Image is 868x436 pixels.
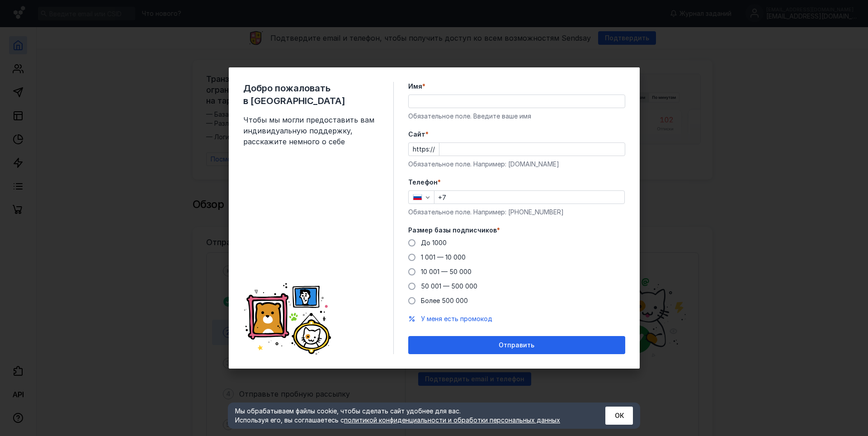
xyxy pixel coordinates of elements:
[243,82,379,107] span: Добро пожаловать в [GEOGRAPHIC_DATA]
[421,315,492,322] span: У меня есть промокод
[408,160,625,169] div: Обязательное поле. Например: [DOMAIN_NAME]
[235,407,583,425] div: Мы обрабатываем файлы cookie, чтобы сделать сайт удобнее для вас. Используя его, вы соглашаетесь c
[408,226,497,235] span: Размер базы подписчиков
[421,314,492,323] button: У меня есть промокод
[499,341,534,349] span: Отправить
[408,178,438,187] span: Телефон
[421,268,472,275] span: 10 001 — 50 000
[243,114,379,147] span: Чтобы мы могли предоставить вам индивидуальную поддержку, расскажите немного о себе
[421,282,477,290] span: 50 001 — 500 000
[605,407,633,425] button: ОК
[408,336,625,354] button: Отправить
[421,253,466,261] span: 1 001 — 10 000
[421,297,468,304] span: Более 500 000
[408,130,425,139] span: Cайт
[408,112,625,121] div: Обязательное поле. Введите ваше имя
[344,416,560,424] a: политикой конфиденциальности и обработки персональных данных
[408,208,625,217] div: Обязательное поле. Например: [PHONE_NUMBER]
[408,82,422,91] span: Имя
[421,239,447,246] span: До 1000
